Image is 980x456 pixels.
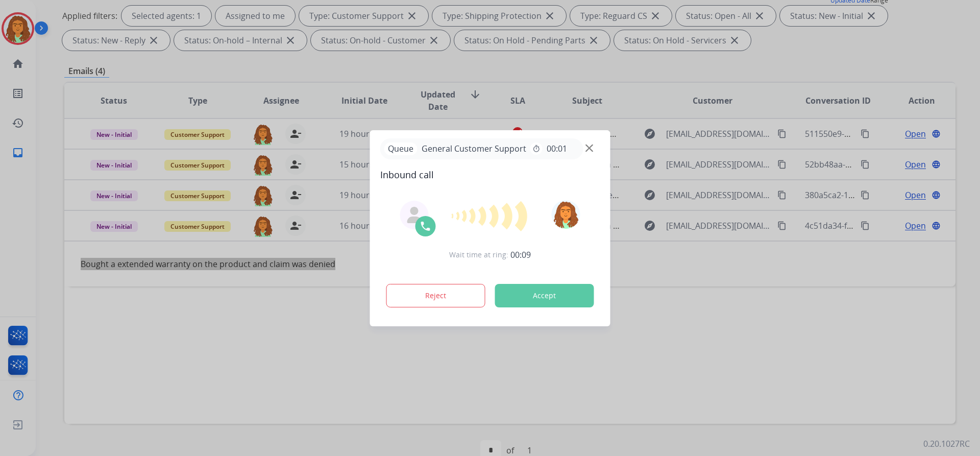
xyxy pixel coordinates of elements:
span: General Customer Support [418,142,530,155]
button: Accept [495,284,594,307]
span: 00:01 [547,142,567,155]
mat-icon: timer [532,145,541,153]
img: call-icon [420,220,432,232]
span: Inbound call [380,167,600,182]
img: close-button [585,144,593,152]
span: Wait time at ring: [449,250,508,260]
p: Queue [384,142,418,155]
img: avatar [551,200,580,229]
p: 0.20.1027RC [923,438,970,450]
span: 00:09 [510,249,531,261]
button: Reject [386,284,485,307]
img: agent-avatar [406,207,423,223]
